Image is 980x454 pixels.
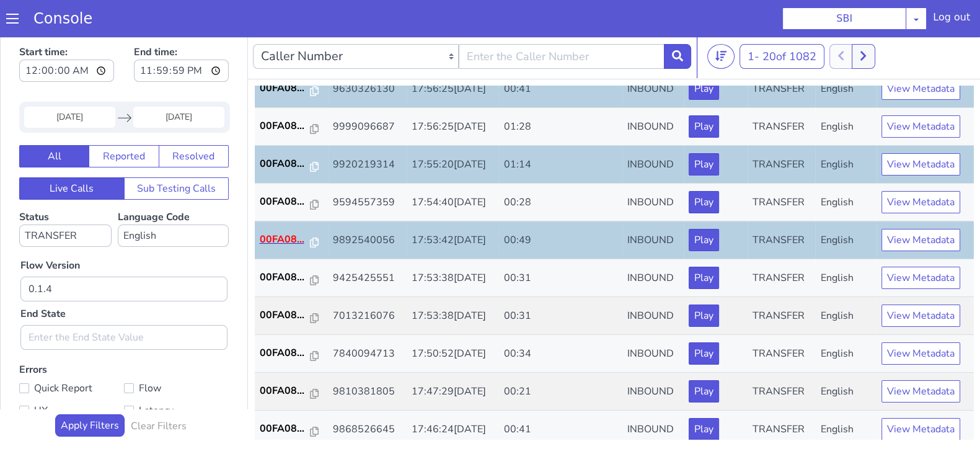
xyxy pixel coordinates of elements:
[498,339,622,376] td: 00:21
[498,187,622,225] td: 00:49
[20,272,66,287] label: End State
[407,301,499,339] td: 17:50:52[DATE]
[118,176,229,213] label: Language Code
[328,339,407,376] td: 9810381805
[20,291,227,316] input: Enter the End State Value
[20,224,80,239] label: Flow Version
[622,74,684,112] td: INBOUND
[498,112,622,149] td: 01:14
[407,149,499,187] td: 17:54:40[DATE]
[260,122,323,137] a: 00FA08...
[124,368,229,385] label: Latency
[815,263,876,301] td: English
[260,349,323,364] a: 00FA08...
[407,187,499,225] td: 17:53:42[DATE]
[815,149,876,187] td: English
[881,119,960,141] button: View Metadata
[407,225,499,263] td: 17:53:38[DATE]
[260,47,311,61] p: 00FA08...
[260,311,311,326] p: 00FA08...
[881,81,960,104] button: View Metadata
[748,36,815,74] td: TRANSFER
[689,195,719,217] button: Play
[55,380,125,403] button: Apply Filters
[689,384,719,406] button: Play
[689,270,719,293] button: Play
[498,301,622,339] td: 00:34
[328,301,407,339] td: 7840094713
[748,112,815,149] td: TRANSFER
[407,36,499,74] td: 17:56:25[DATE]
[762,15,816,30] span: 20 of 1082
[689,81,719,104] button: Play
[498,263,622,301] td: 00:31
[328,112,407,149] td: 9920219314
[328,149,407,187] td: 9594557359
[739,10,824,35] button: 1- 20of 1082
[19,7,114,51] label: Start time:
[459,10,664,35] input: Enter the Caller Number
[622,149,684,187] td: INBOUND
[133,73,224,94] input: End Date
[260,160,323,175] a: 00FA08...
[815,187,876,225] td: English
[815,301,876,339] td: English
[881,43,960,66] button: View Metadata
[815,225,876,263] td: English
[881,346,960,368] button: View Metadata
[260,47,323,61] a: 00FA08...
[748,376,815,414] td: TRANSFER
[748,187,815,225] td: TRANSFER
[20,243,227,267] input: Enter the Flow Version ID
[407,74,499,112] td: 17:56:25[DATE]
[260,387,323,402] a: 00FA08...
[748,225,815,263] td: TRANSFER
[19,368,124,385] label: UX
[407,376,499,414] td: 17:46:24[DATE]
[260,198,311,213] p: 00FA08...
[260,274,311,288] p: 00FA08...
[815,339,876,376] td: English
[498,74,622,112] td: 01:28
[260,122,311,137] p: 00FA08...
[260,236,311,251] p: 00FA08...
[881,308,960,331] button: View Metadata
[260,84,323,99] a: 00FA08...
[19,176,112,213] label: Status
[19,345,124,363] label: Quick Report
[782,7,906,30] button: SBI
[881,195,960,217] button: View Metadata
[407,263,499,301] td: 17:53:38[DATE]
[689,157,719,179] button: Play
[328,225,407,263] td: 9425425551
[622,301,684,339] td: INBOUND
[748,74,815,112] td: TRANSFER
[689,346,719,368] button: Play
[689,119,719,141] button: Play
[815,36,876,74] td: English
[260,387,311,402] p: 00FA08...
[19,190,112,213] select: Status
[134,25,229,48] input: End time:
[689,43,719,66] button: Play
[689,308,719,331] button: Play
[124,143,229,166] button: Sub Testing Calls
[131,386,187,398] h6: Clear Filters
[19,25,114,48] input: Start time:
[881,384,960,406] button: View Metadata
[407,339,499,376] td: 17:47:29[DATE]
[622,36,684,74] td: INBOUND
[260,84,311,99] p: 00FA08...
[159,111,229,133] button: Resolved
[328,187,407,225] td: 9892540056
[815,376,876,414] td: English
[881,157,960,179] button: View Metadata
[748,301,815,339] td: TRANSFER
[260,160,311,175] p: 00FA08...
[260,198,323,213] a: 00FA08...
[622,225,684,263] td: INBOUND
[815,74,876,112] td: English
[881,270,960,293] button: View Metadata
[689,233,719,255] button: Play
[498,225,622,263] td: 00:31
